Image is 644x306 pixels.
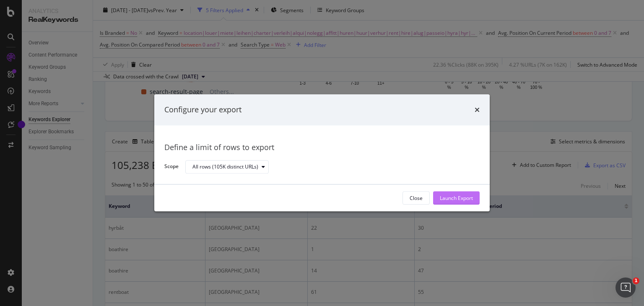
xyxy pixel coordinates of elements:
[440,194,473,202] div: Launch Export
[633,277,639,284] span: 1
[164,142,480,153] div: Define a limit of rows to export
[475,104,480,115] div: times
[615,277,636,298] iframe: Intercom live chat
[164,163,179,172] label: Scope
[192,164,258,169] div: All rows (105K distinct URLs)
[154,94,490,211] div: modal
[164,104,241,115] div: Configure your export
[185,160,269,174] button: All rows (105K distinct URLs)
[410,194,423,202] div: Close
[433,192,480,205] button: Launch Export
[402,192,430,205] button: Close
